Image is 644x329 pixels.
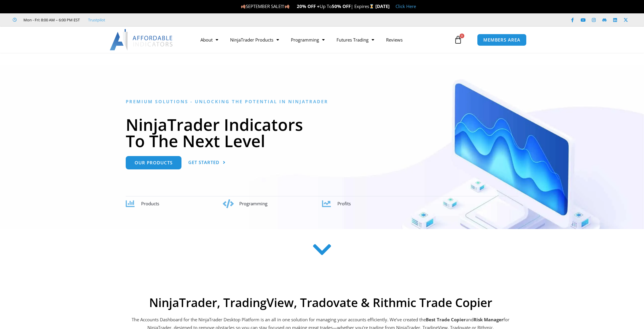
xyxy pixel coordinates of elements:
img: LogoAI | Affordable Indicators – NinjaTrader [110,29,173,50]
span: Get Started [188,160,219,165]
strong: Risk Manager [474,317,503,322]
span: Products [141,201,159,206]
a: Futures Trading [331,33,380,47]
a: Reviews [380,33,409,47]
h6: Premium Solutions - Unlocking the Potential in NinjaTrader [126,99,519,104]
span: Mon - Fri: 8:00 AM – 6:00 PM EST [22,16,80,23]
a: MEMBERS AREA [477,34,527,46]
strong: 20% OFF + [297,3,320,9]
a: Our Products [126,156,181,169]
a: 0 [445,31,471,48]
a: NinjaTrader Products [224,33,285,47]
h2: NinjaTrader, TradingView, Tradovate & Rithmic Trade Copier [131,295,510,310]
span: SEPTEMBER SALE!!! Up To | Expires [241,3,375,9]
h1: NinjaTrader Indicators To The Next Level [126,116,519,149]
a: Programming [285,33,331,47]
a: Trustpilot [88,16,105,23]
img: ⌛ [369,4,374,9]
img: 🍂 [241,4,246,9]
span: Programming [239,201,267,206]
span: MEMBERS AREA [483,38,520,42]
strong: [DATE] [375,3,390,9]
a: Get Started [188,156,226,169]
strong: 50% OFF [332,3,351,9]
a: About [195,33,224,47]
img: 🍂 [285,4,289,9]
b: Best Trade Copier [426,317,466,322]
span: 0 [460,34,464,38]
span: Profits [337,201,351,206]
nav: Menu [195,33,452,47]
span: Our Products [135,160,173,165]
a: Click Here [396,3,416,9]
